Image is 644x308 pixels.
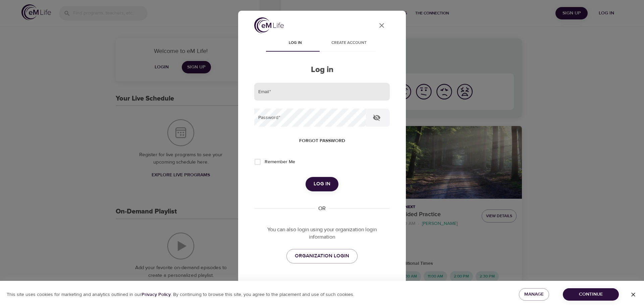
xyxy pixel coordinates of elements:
[265,159,295,166] span: Remember Me
[568,290,613,299] span: Continue
[295,252,349,260] span: ORGANIZATION LOGIN
[316,205,328,212] div: OR
[299,137,345,145] span: Forgot password
[314,180,330,188] span: Log in
[297,135,348,147] button: Forgot password
[254,226,390,241] p: You can also login using your organization login information
[306,177,338,191] button: Log in
[142,292,171,298] b: Privacy Policy
[374,17,390,34] button: close
[254,36,390,52] div: disabled tabs example
[524,290,544,299] span: Manage
[254,65,390,75] h2: Log in
[326,40,372,47] span: Create account
[272,40,318,47] span: Log in
[286,249,358,263] a: ORGANIZATION LOGIN
[254,17,284,33] img: logo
